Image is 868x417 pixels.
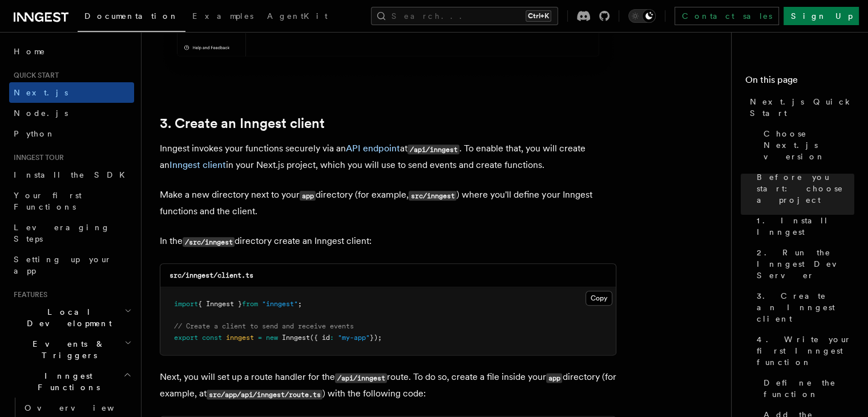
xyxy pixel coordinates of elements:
button: Local Development [9,302,134,334]
span: Node.js [14,109,68,118]
span: Next.js Quick Start [750,96,854,119]
a: Node.js [9,103,134,123]
code: src/inngest/client.ts [169,271,253,279]
span: 4. Write your first Inngest function [757,334,854,368]
button: Toggle dark mode [628,9,656,23]
span: Next.js [14,88,68,97]
span: "my-app" [338,334,370,342]
span: Leveraging Steps [14,223,110,243]
span: import [174,300,198,308]
a: 3. Create an Inngest client [160,115,325,131]
a: Home [9,41,134,62]
button: Search...Ctrl+K [371,7,558,25]
span: Define the function [764,377,854,400]
span: : [330,334,334,342]
a: Next.js Quick Start [745,91,854,123]
button: Copy [586,291,612,306]
span: Quick start [9,71,59,80]
span: Events & Triggers [9,338,124,361]
p: Make a new directory next to your directory (for example, ) where you'll define your Inngest func... [160,187,616,219]
a: Documentation [78,3,185,32]
code: app [546,373,562,383]
span: 2. Run the Inngest Dev Server [757,247,854,281]
kbd: Ctrl+K [526,10,551,22]
a: Inngest client [169,159,226,170]
p: In the directory create an Inngest client: [160,233,616,250]
span: inngest [226,334,254,342]
p: Next, you will set up a route handler for the route. To do so, create a file inside your director... [160,369,616,402]
span: ; [298,300,302,308]
span: const [202,334,222,342]
span: Inngest Functions [9,370,123,393]
a: AgentKit [260,3,334,31]
code: src/inngest [409,191,457,201]
button: Events & Triggers [9,334,134,366]
a: Leveraging Steps [9,217,134,249]
h4: On this page [745,73,854,91]
code: /api/inngest [407,145,459,154]
span: Home [14,46,46,57]
span: Inngest [282,334,310,342]
span: Features [9,290,47,299]
span: new [266,334,278,342]
span: Examples [192,11,253,21]
a: 2. Run the Inngest Dev Server [752,242,854,286]
a: Examples [185,3,260,31]
a: API endpoint [346,143,400,154]
a: Python [9,123,134,144]
a: Install the SDK [9,165,134,185]
span: 1. Install Inngest [757,215,854,238]
span: ({ id [310,334,330,342]
a: Setting up your app [9,249,134,281]
code: app [300,191,316,201]
a: Your first Functions [9,185,134,217]
p: Inngest invokes your functions securely via an at . To enable that, you will create an in your Ne... [160,141,616,173]
a: 4. Write your first Inngest function [752,329,854,372]
span: "inngest" [262,300,298,308]
code: /src/inngest [183,237,235,247]
span: Setting up your app [14,255,112,275]
span: // Create a client to send and receive events [174,322,354,330]
button: Inngest Functions [9,366,134,398]
a: Contact sales [675,7,779,25]
span: Python [14,129,55,138]
code: src/app/api/inngest/route.ts [207,390,322,399]
span: }); [370,334,382,342]
span: Your first Functions [14,191,82,211]
a: 3. Create an Inngest client [752,286,854,329]
span: 3. Create an Inngest client [757,290,854,324]
span: = [258,334,262,342]
a: Define the function [759,372,854,404]
span: { Inngest } [198,300,242,308]
a: Next.js [9,82,134,103]
span: from [242,300,258,308]
span: Before you start: choose a project [757,171,854,206]
span: Overview [25,403,142,412]
span: export [174,334,198,342]
span: Documentation [84,11,179,21]
code: /api/inngest [335,373,387,383]
span: Inngest tour [9,153,64,162]
a: 1. Install Inngest [752,210,854,242]
a: Before you start: choose a project [752,167,854,210]
a: Sign Up [784,7,859,25]
span: Choose Next.js version [764,128,854,162]
span: Install the SDK [14,170,132,179]
span: AgentKit [267,11,328,21]
span: Local Development [9,306,124,329]
a: Choose Next.js version [759,123,854,167]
